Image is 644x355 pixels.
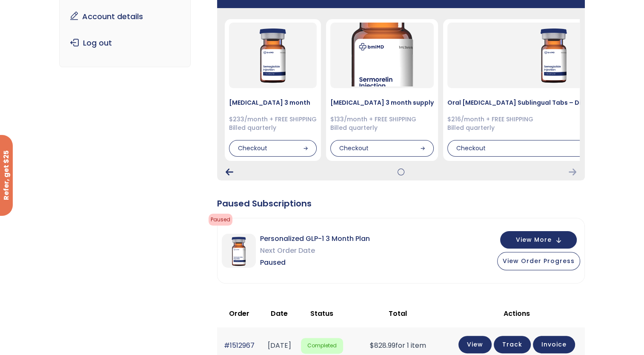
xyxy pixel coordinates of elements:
a: Track [494,336,531,353]
a: Log out [66,34,184,52]
span: Next Order Date [260,245,370,257]
span: 828.99 [370,341,395,350]
span: Personalized GLP-1 3 Month Plan [260,233,370,245]
a: Account details [66,8,184,26]
a: #1512967 [224,341,255,350]
a: Invoice [533,336,575,353]
h4: [MEDICAL_DATA] 3 month supply [330,98,434,107]
h4: [MEDICAL_DATA] 3 month [229,98,317,107]
span: $ [370,341,374,350]
div: Checkout [229,140,317,157]
div: Checkout [330,140,434,157]
a: View [458,336,492,353]
div: Previous Card [226,169,233,175]
span: View Order Progress [503,257,575,265]
span: Status [310,309,333,318]
button: View More [500,231,577,249]
span: Paused [260,257,370,269]
span: Date [271,309,288,318]
div: Paused Subscriptions [217,198,585,209]
span: Paused [209,214,232,226]
span: Completed [301,338,343,354]
img: Personalized GLP-1 3 Month Plan [222,234,256,268]
div: $233/month + FREE SHIPPING Billed quarterly [229,115,317,132]
button: View Order Progress [497,252,580,270]
div: Next Card [569,169,576,175]
span: Total [389,309,407,318]
time: [DATE] [268,341,291,350]
span: Actions [504,309,530,318]
div: $133/month + FREE SHIPPING Billed quarterly [330,115,434,132]
span: Order [229,309,249,318]
span: View More [516,237,552,243]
